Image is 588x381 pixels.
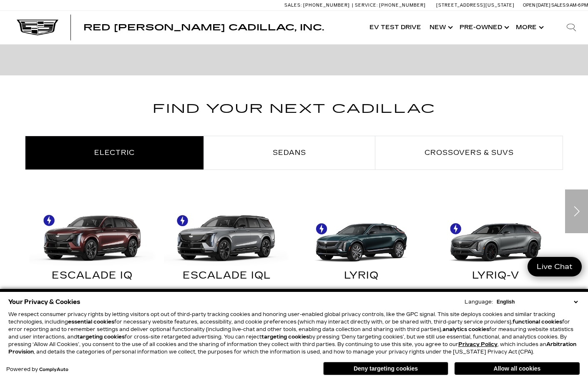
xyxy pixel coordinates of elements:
[433,202,559,265] img: LYRIQ-V
[495,298,580,306] select: Language Select
[284,2,302,8] span: Sales:
[425,11,455,44] a: New
[352,3,428,7] a: Service: [PHONE_NUMBER]
[25,99,563,129] h2: Find Your Next Cadillac
[442,326,489,332] strong: analytics cookies
[29,202,156,265] img: ESCALADE IQ
[284,3,352,7] a: Sales: [PHONE_NUMBER]
[455,11,512,44] a: Pre-Owned
[528,257,582,276] a: Live Chat
[160,202,294,289] a: ESCALADE IQL ESCALADE IQL
[294,202,429,289] a: LYRIQ LYRIQ
[429,202,563,289] a: LYRIQ-V LYRIQ-V
[94,149,135,157] span: Electric
[458,341,498,347] a: Privacy Policy
[533,262,577,271] span: Live Chat
[435,272,557,283] div: LYRIQ-V
[513,319,562,325] strong: functional cookies
[17,20,58,35] img: Cadillac Dark Logo with Cadillac White Text
[551,2,566,8] span: Sales:
[365,11,425,44] a: EV Test Drive
[8,296,80,308] span: Your Privacy & Cookies
[25,136,204,169] a: Electric
[77,334,125,340] strong: targeting cookies
[303,2,350,8] span: [PHONE_NUMBER]
[39,367,68,372] a: ComplyAuto
[465,299,493,304] div: Language:
[298,202,425,265] img: LYRIQ
[436,2,515,8] a: [STREET_ADDRESS][US_STATE]
[355,2,378,8] span: Service:
[164,202,290,265] img: ESCALADE IQL
[166,272,288,283] div: ESCALADE IQL
[6,367,68,372] div: Powered by
[323,362,448,375] button: Deny targeting cookies
[565,189,588,233] div: Next
[8,311,580,356] p: We respect consumer privacy rights by letting visitors opt out of third-party tracking cookies an...
[523,2,550,8] span: Open [DATE]
[83,23,324,32] a: Red [PERSON_NAME] Cadillac, Inc.
[379,2,426,8] span: [PHONE_NUMBER]
[83,22,324,32] span: Red [PERSON_NAME] Cadillac, Inc.
[25,202,160,289] a: ESCALADE IQ ESCALADE IQ
[261,334,309,340] strong: targeting cookies
[455,362,580,375] button: Allow all cookies
[273,149,306,157] span: Sedans
[375,136,563,169] a: Crossovers & SUVs
[566,2,588,8] span: 9 AM-6 PM
[31,272,153,283] div: ESCALADE IQ
[425,149,514,157] span: Crossovers & SUVs
[512,11,546,44] button: More
[204,136,375,169] a: Sedans
[68,319,114,325] strong: essential cookies
[300,272,422,283] div: LYRIQ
